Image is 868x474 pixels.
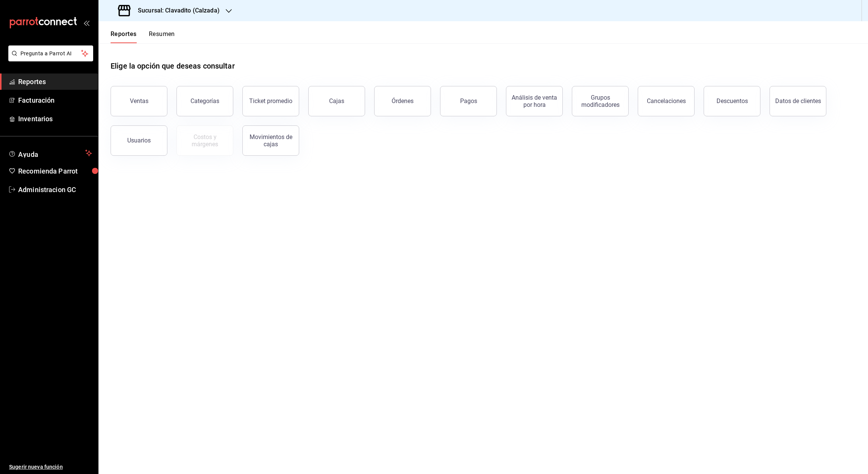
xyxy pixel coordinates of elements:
span: Administracion GC [18,185,92,195]
button: Ventas [111,86,167,116]
button: Pagos [440,86,497,116]
h3: Sucursal: Clavadito (Calzada) [132,6,220,15]
button: Categorías [176,86,233,116]
button: Movimientos de cajas [242,125,299,156]
span: Facturación [18,95,92,105]
button: Cajas [308,86,365,116]
div: Datos de clientes [775,97,821,105]
button: Datos de clientes [770,86,826,116]
div: Ticket promedio [249,97,292,105]
div: Pagos [460,97,477,105]
div: Análisis de venta por hora [511,94,558,108]
span: Recomienda Parrot [18,166,92,176]
div: Cajas [329,97,344,105]
div: Grupos modificadores [577,94,624,108]
span: Sugerir nueva función [9,463,92,471]
span: Inventarios [18,114,92,124]
div: Categorías [190,97,219,105]
button: Contrata inventarios para ver este reporte [176,125,233,156]
button: Cancelaciones [638,86,695,116]
div: Movimientos de cajas [247,133,294,148]
button: Usuarios [111,125,167,156]
span: Ayuda [18,149,82,158]
div: navigation tabs [111,30,175,43]
button: Grupos modificadores [572,86,629,116]
h1: Elige la opción que deseas consultar [111,60,235,72]
div: Descuentos [717,97,748,105]
button: Análisis de venta por hora [506,86,563,116]
button: Ticket promedio [242,86,299,116]
button: Resumen [149,30,175,43]
span: Reportes [18,77,92,87]
button: Reportes [111,30,137,43]
div: Usuarios [127,137,151,144]
div: Cancelaciones [647,97,686,105]
button: Órdenes [374,86,431,116]
span: Pregunta a Parrot AI [20,50,81,58]
div: Órdenes [392,97,414,105]
div: Costos y márgenes [181,133,228,148]
button: open_drawer_menu [83,20,89,26]
div: Ventas [130,97,148,105]
a: Pregunta a Parrot AI [5,55,93,63]
button: Descuentos [704,86,760,116]
button: Pregunta a Parrot AI [8,45,93,61]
